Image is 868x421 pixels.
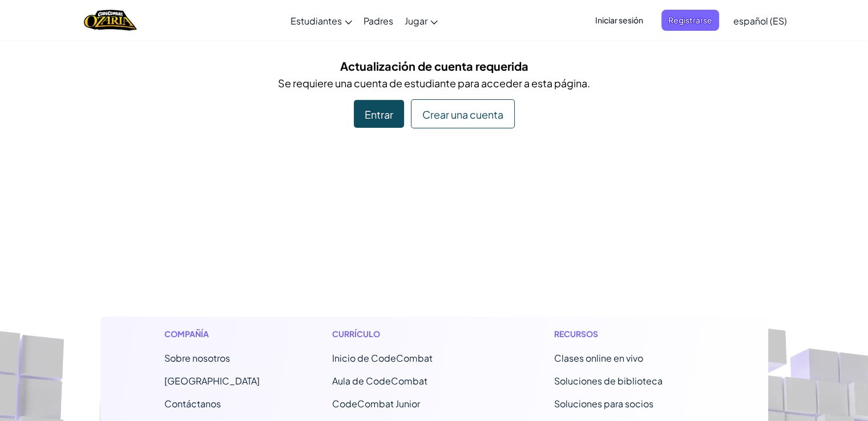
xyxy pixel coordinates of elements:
font: Inicio de CodeCombat [332,352,433,364]
a: [GEOGRAPHIC_DATA] [164,375,260,387]
a: Logotipo de Ozaria de CodeCombat [84,9,137,32]
font: Padres [364,15,393,27]
font: Contáctanos [164,398,221,410]
font: Recursos [554,329,598,339]
font: español (ES) [733,15,787,27]
a: CodeCombat Junior [332,398,420,410]
a: Estudiantes [285,5,358,36]
font: Entrar [365,108,393,121]
font: Estudiantes [290,15,342,27]
font: Actualización de cuenta requerida [340,59,528,73]
font: Crear una cuenta [422,108,503,121]
font: Registrarse [668,15,712,25]
font: Iniciar sesión [595,15,643,25]
button: Registrarse [661,10,719,31]
font: Compañía [164,329,209,339]
a: Clases online en vivo [554,352,643,364]
font: Se requiere una cuenta de estudiante para acceder a esta página. [278,76,590,90]
button: Iniciar sesión [588,10,650,31]
a: Aula de CodeCombat [332,375,427,387]
font: Jugar [405,15,427,27]
a: Padres [358,5,399,36]
font: Currículo [332,329,380,339]
a: Soluciones de biblioteca [554,375,663,387]
img: Hogar [84,9,137,32]
a: español (ES) [728,5,793,36]
a: Soluciones para socios [554,398,653,410]
a: Sobre nosotros [164,352,230,364]
a: Jugar [399,5,443,36]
